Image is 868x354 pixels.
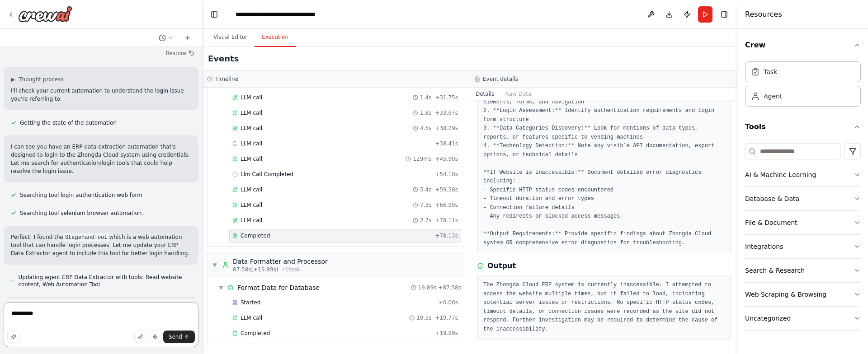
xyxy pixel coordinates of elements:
[19,76,64,83] span: Thought process
[241,186,262,193] span: LLM call
[487,261,516,271] h3: Output
[745,290,826,299] div: Web Scraping & Browsing
[134,331,147,343] button: Upload files
[745,283,861,306] button: Web Scraping & Browsing
[20,210,142,217] span: Searching tool selenium browser automation
[745,33,861,58] button: Crew
[500,88,537,100] button: Raw Data
[20,191,142,199] span: Searching tool login authentication web form
[162,47,198,60] button: Restore
[215,75,238,83] h3: Timeline
[435,186,458,193] span: + 59.58s
[439,299,458,306] span: + 0.00s
[233,257,328,266] div: Data Formatter and Processor
[435,330,458,337] span: + 19.89s
[435,109,458,116] span: + 33.67s
[420,186,431,193] span: 5.4s
[206,28,255,47] button: Visual Editor
[237,283,320,292] span: Format Data for Database
[745,170,816,179] div: AI & Machine Learning
[11,233,191,257] p: Perfect! I found the which is a web automation tool that can handle login processes. Let me updat...
[745,242,783,251] div: Integrations
[236,10,337,19] nav: breadcrumb
[413,155,431,163] span: 129ms
[435,232,458,239] span: + 78.13s
[241,109,262,116] span: LLM call
[212,261,217,269] span: ▼
[745,266,805,275] div: Search & Research
[745,235,861,258] button: Integrations
[208,52,239,65] h2: Events
[241,232,270,239] span: Completed
[149,331,161,343] button: Click to speak your automation idea
[745,140,861,338] div: Tools
[11,76,64,83] button: ▶Thought process
[241,155,262,163] span: LLM call
[420,109,431,116] span: 1.8s
[435,125,458,132] span: + 38.29s
[11,76,15,83] span: ▶
[241,201,262,209] span: LLM call
[483,281,725,334] pre: The Zhongda Cloud ERP system is currently inaccessible. I attempted to access the website multipl...
[255,28,296,47] button: Execution
[420,217,431,224] span: 2.7s
[63,233,109,242] code: StagehandTool
[418,284,437,291] span: 19.89s
[745,163,861,186] button: AI & Machine Learning
[420,94,431,101] span: 1.4s
[435,217,458,224] span: + 78.11s
[745,114,861,140] button: Tools
[745,58,861,114] div: Crew
[18,274,191,288] span: Updating agent ERP Data Extractor with tools: Read website content, Web Automation Tool
[20,119,117,126] span: Getting the state of the automation
[416,314,431,321] span: 19.5s
[18,6,72,22] img: Logo
[745,187,861,210] button: Database & Data
[241,94,262,101] span: LLM call
[435,155,458,163] span: + 45.90s
[11,143,191,175] p: I can see you have an ERP data extraction automation that's designed to login to the Zhongda Clou...
[718,8,731,21] button: Hide right sidebar
[420,201,431,209] span: 7.3s
[745,314,791,323] div: Uncategorized
[483,75,518,83] h3: Event details
[241,140,262,147] span: LLM call
[282,266,300,273] span: • 1 task
[163,331,195,343] button: Send
[420,125,431,132] span: 4.5s
[241,125,262,132] span: LLM call
[218,284,224,291] span: ▼
[241,217,262,224] span: LLM call
[745,194,799,203] div: Database & Data
[745,211,861,234] button: File & Document
[180,33,195,43] button: Start a new chat
[435,201,458,209] span: + 66.99s
[208,8,221,21] button: Hide left sidebar
[241,330,270,337] span: Completed
[435,94,458,101] span: + 31.75s
[11,87,191,103] p: I'll check your current automation to understand the login issue you're referring to.
[745,307,861,330] button: Uncategorized
[435,171,458,178] span: + 54.10s
[169,333,182,340] span: Send
[470,88,500,100] button: Details
[241,299,260,306] span: Started
[7,331,20,343] button: Improve this prompt
[435,140,458,147] span: + 38.41s
[233,266,278,273] span: 87.58s (+19.89s)
[764,92,782,101] div: Agent
[745,218,797,227] div: File & Document
[438,284,461,291] span: + 87.58s
[155,33,177,43] button: Switch to previous chat
[483,36,725,247] pre: **Analyze the Zhongda Cloud ERP system at [URL][DOMAIN_NAME] **Primary Goal:** Extract specific i...
[745,259,861,282] button: Search & Research
[745,9,782,20] h4: Resources
[241,314,262,321] span: LLM call
[241,171,293,178] span: Llm Call Completed
[764,67,777,76] div: Task
[435,314,458,321] span: + 19.77s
